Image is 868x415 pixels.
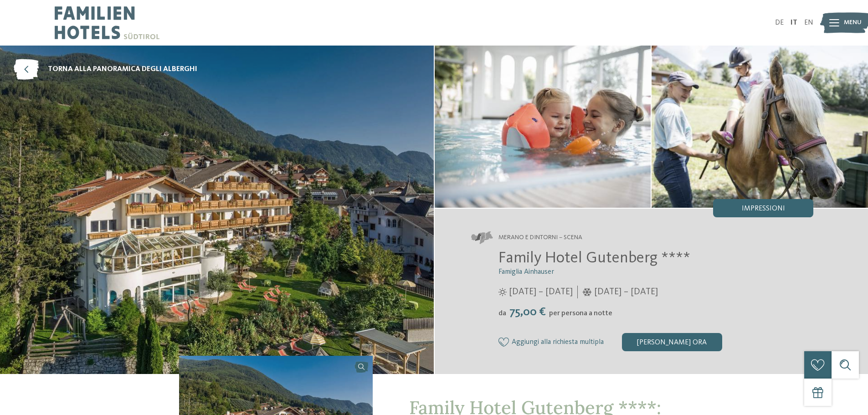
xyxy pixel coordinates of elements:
span: Merano e dintorni – Scena [498,233,582,242]
span: Aggiungi alla richiesta multipla [512,338,604,347]
span: da [498,310,506,317]
i: Orari d'apertura inverno [582,288,592,296]
span: Family Hotel Gutenberg **** [498,250,690,266]
span: Menu [844,18,862,27]
img: Family Hotel Gutenberg **** [652,46,868,208]
span: Famiglia Ainhauser [498,268,554,276]
img: il family hotel a Scena per amanti della natura dall’estro creativo [435,46,651,208]
span: 75,00 € [507,306,548,318]
div: [PERSON_NAME] ora [622,333,722,351]
span: per persona a notte [549,310,612,317]
span: [DATE] – [DATE] [509,286,573,298]
span: [DATE] – [DATE] [594,286,658,298]
span: Impressioni [742,205,785,212]
a: DE [775,19,784,26]
i: Orari d'apertura estate [498,288,507,296]
a: torna alla panoramica degli alberghi [14,59,197,80]
a: IT [791,19,797,26]
span: torna alla panoramica degli alberghi [48,64,197,74]
a: EN [804,19,813,26]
